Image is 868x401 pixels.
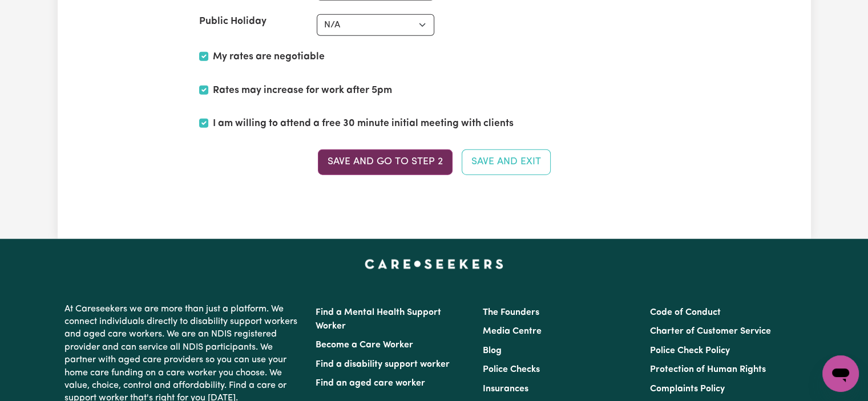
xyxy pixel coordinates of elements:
label: Public Holiday [199,14,267,29]
a: Protection of Human Rights [650,365,766,374]
a: Careseekers home page [365,260,503,269]
button: Save and Exit [462,149,551,175]
a: Insurances [483,384,528,394]
a: Find a disability support worker [316,360,450,369]
a: Code of Conduct [650,308,721,317]
label: My rates are negotiable [213,50,325,64]
a: Media Centre [483,327,542,336]
label: I am willing to attend a free 30 minute initial meeting with clients [213,116,514,131]
a: Find an aged care worker [316,379,425,388]
a: Police Check Policy [650,346,730,355]
iframe: Button to launch messaging window [822,355,859,392]
a: Find a Mental Health Support Worker [316,308,441,331]
a: Charter of Customer Service [650,327,771,336]
a: The Founders [483,308,539,317]
button: Save and go to Step 2 [318,149,453,175]
label: Rates may increase for work after 5pm [213,83,392,98]
a: Blog [483,346,502,355]
a: Become a Care Worker [316,341,413,350]
a: Complaints Policy [650,384,725,394]
a: Police Checks [483,365,540,374]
